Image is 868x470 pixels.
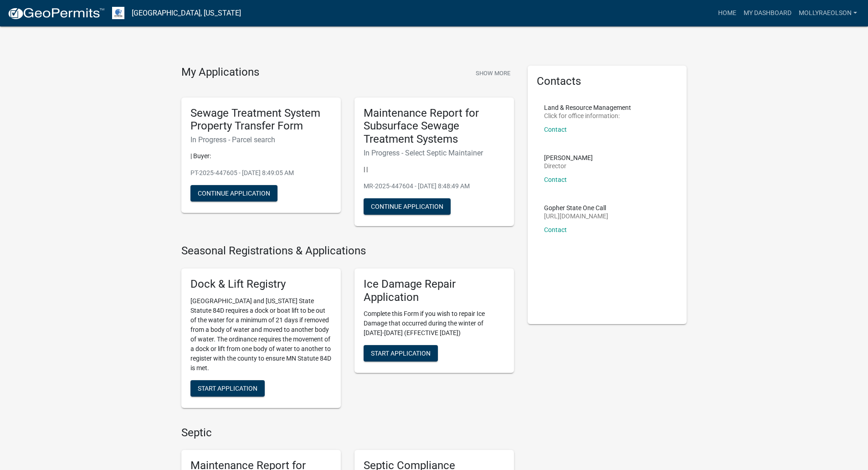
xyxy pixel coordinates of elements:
[190,278,332,291] h5: Dock & Lift Registry
[544,113,631,119] p: Click for office information:
[364,198,451,215] button: Continue Application
[544,104,631,111] p: Land & Resource Management
[364,278,505,304] h5: Ice Damage Repair Application
[714,5,740,22] a: Home
[181,66,259,79] h4: My Applications
[190,380,265,397] button: Start Application
[198,384,257,392] span: Start Application
[544,213,608,219] p: [URL][DOMAIN_NAME]
[364,149,505,157] h6: In Progress - Select Septic Maintainer
[364,165,505,174] p: | |
[544,126,567,133] a: Contact
[190,151,332,161] p: | Buyer:
[364,345,438,362] button: Start Application
[537,75,678,88] h5: Contacts
[544,155,593,161] p: [PERSON_NAME]
[132,5,241,21] a: [GEOGRAPHIC_DATA], [US_STATE]
[544,176,567,183] a: Contact
[795,5,861,22] a: mollyraeolson
[190,296,332,373] p: [GEOGRAPHIC_DATA] and [US_STATE] State Statute 84D requires a dock or boat lift to be out of the ...
[190,135,332,144] h6: In Progress - Parcel search
[544,226,567,233] a: Contact
[472,66,514,81] button: Show More
[544,163,593,169] p: Director
[112,7,124,19] img: Otter Tail County, Minnesota
[364,309,505,338] p: Complete this Form if you wish to repair Ice Damage that occurred during the winter of [DATE]-[DA...
[364,107,505,146] h5: Maintenance Report for Subsurface Sewage Treatment Systems
[364,181,505,191] p: MR-2025-447604 - [DATE] 8:48:49 AM
[190,107,332,133] h5: Sewage Treatment System Property Transfer Form
[190,185,277,201] button: Continue Application
[544,205,608,211] p: Gopher State One Call
[740,5,795,22] a: My Dashboard
[190,168,332,178] p: PT-2025-447605 - [DATE] 8:49:05 AM
[181,426,514,439] h4: Septic
[181,244,514,258] h4: Seasonal Registrations & Applications
[371,350,431,357] span: Start Application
